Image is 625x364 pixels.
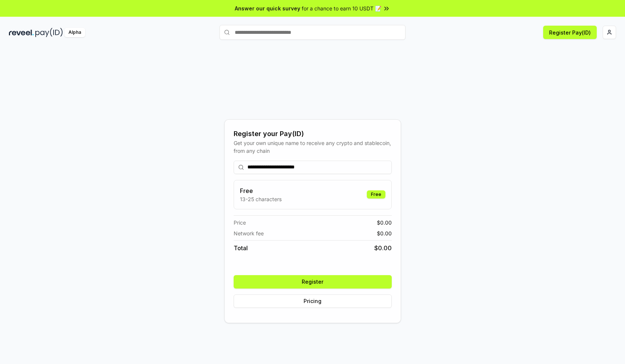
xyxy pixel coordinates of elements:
button: Register Pay(ID) [543,26,597,39]
button: Register [234,275,392,289]
span: Price [234,219,246,226]
span: Network fee [234,229,264,237]
span: Answer our quick survey [235,4,300,12]
span: $ 0.00 [374,244,392,252]
h3: Free [240,186,282,195]
p: 13-25 characters [240,195,282,203]
img: reveel_dark [9,28,34,37]
div: Get your own unique name to receive any crypto and stablecoin, from any chain [234,139,392,155]
span: $ 0.00 [377,219,392,226]
div: Alpha [64,28,85,37]
img: pay_id [35,28,63,37]
span: $ 0.00 [377,229,392,237]
div: Free [367,190,385,199]
span: for a chance to earn 10 USDT 📝 [302,4,381,12]
button: Pricing [234,294,392,308]
span: Total [234,244,248,252]
div: Register your Pay(ID) [234,129,392,139]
